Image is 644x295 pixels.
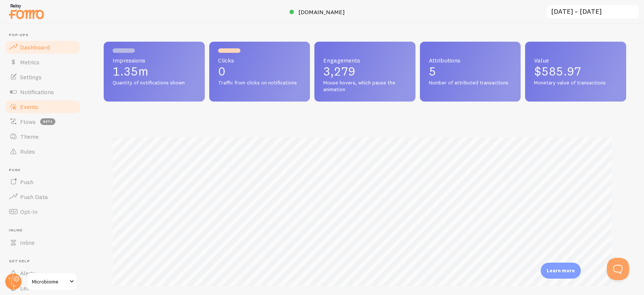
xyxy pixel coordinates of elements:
span: Settings [20,73,42,81]
span: Microbiome [32,277,67,286]
span: Push Data [20,193,48,201]
span: Push [20,178,33,186]
p: 5 [429,65,512,77]
span: Events [20,103,38,110]
p: 0 [218,65,301,77]
span: beta [40,118,55,125]
span: Mouse hovers, which pause the animation [323,80,407,93]
a: Events [4,99,81,114]
span: Inline [9,228,81,233]
a: Flows beta [4,114,81,129]
span: Metrics [20,58,39,66]
a: Push [4,174,81,189]
a: Microbiome [27,273,77,291]
span: Dashboard [20,44,50,51]
span: Monetary value of transactions [534,80,617,86]
span: Flows [20,118,36,125]
span: Opt-In [20,208,38,215]
span: Traffic from clicks on notifications [218,80,301,86]
div: Learn more [541,263,581,279]
span: Impressions [113,57,196,63]
a: Rules [4,144,81,159]
span: Inline [20,239,35,246]
span: Pop-ups [9,33,81,38]
span: Number of attributed transactions [429,80,512,86]
span: Rules [20,148,35,155]
a: Push Data [4,189,81,204]
span: Clicks [218,57,301,63]
p: 1.35m [113,65,196,77]
a: Theme [4,129,81,144]
iframe: Help Scout Beacon - Open [607,258,629,280]
a: Metrics [4,55,81,70]
span: Notifications [20,88,54,96]
span: Push [9,168,81,173]
span: Engagements [323,57,407,63]
p: 3,279 [323,65,407,77]
span: Quantity of notifications shown [113,80,196,86]
a: Settings [4,70,81,84]
span: Alerts [20,269,36,277]
a: Dashboard [4,40,81,55]
span: Attributions [429,57,512,63]
a: Opt-In [4,204,81,219]
a: Notifications [4,84,81,99]
a: Inline [4,235,81,250]
span: Value [534,57,617,63]
img: fomo-relay-logo-orange.svg [8,2,45,21]
p: Learn more [547,267,575,274]
a: Alerts [4,266,81,280]
span: $585.97 [534,64,581,78]
span: Get Help [9,259,81,264]
span: Theme [20,133,39,140]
